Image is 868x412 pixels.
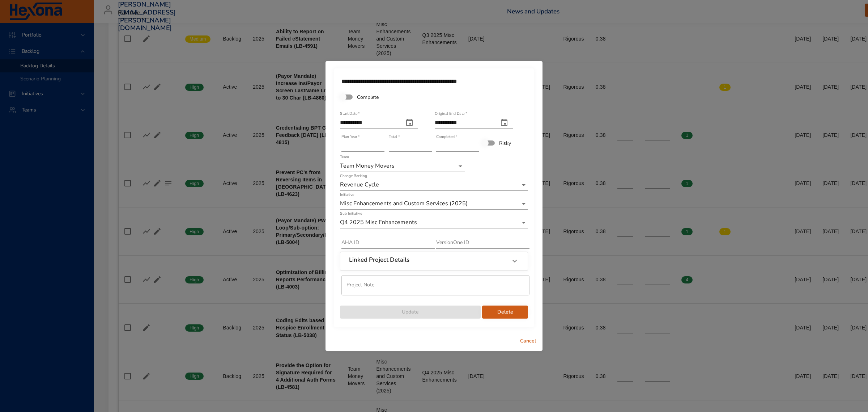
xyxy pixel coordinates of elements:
button: Cancel [516,335,540,348]
span: Cancel [519,337,537,346]
label: Initiative [340,193,354,197]
div: Q4 2025 Misc Enhancements [340,217,528,228]
label: Completed [436,135,457,139]
label: Change Backlog [340,174,367,178]
span: Risky [499,139,511,147]
div: Linked Project Details [340,252,528,270]
button: start date [401,114,418,131]
button: Delete [482,306,528,319]
label: Start Date [340,112,360,116]
button: original end date [495,114,513,131]
label: Original End Date [435,112,467,116]
div: Misc Enhancements and Custom Services (2025) [340,198,528,210]
label: Total [389,135,400,139]
label: Plan Year [341,135,359,139]
span: Complete [357,93,379,101]
h6: Linked Project Details [349,256,409,264]
div: Team Money Movers [340,160,465,172]
span: Delete [488,308,522,317]
div: Revenue Cycle [340,179,528,191]
label: Sub Initiative [340,212,362,216]
label: Team [340,155,349,159]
